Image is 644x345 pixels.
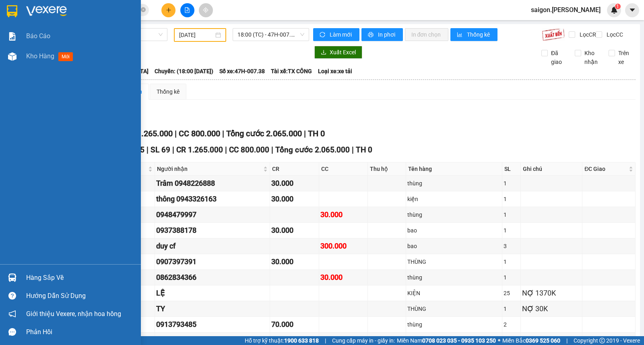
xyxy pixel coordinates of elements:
div: 2 [504,320,519,329]
div: THÙNG [407,257,501,266]
span: | [352,145,354,154]
span: Hỗ trợ kỹ thuật: [245,336,319,345]
img: icon-new-feature [611,6,618,14]
div: Hướng dẫn sử dụng [26,290,135,302]
th: CR [270,162,319,176]
th: Tên hàng [406,162,503,176]
th: SL [502,162,521,176]
span: CC 800.000 [229,145,269,154]
span: Thống kê [467,30,491,39]
div: thùng [407,179,501,188]
div: 30.000 [271,225,317,236]
li: VP Buôn Mê Thuột [56,57,107,66]
span: | [566,336,568,345]
span: Miền Nam [397,336,496,345]
span: caret-down [629,6,636,14]
span: Lọc CC [603,30,624,39]
span: close-circle [141,7,146,12]
span: question-circle [8,292,16,300]
span: Tổng cước 2.065.000 [275,145,350,154]
span: saigon.[PERSON_NAME] [524,5,607,15]
div: kiện [407,195,501,203]
div: 1 [504,210,519,219]
div: Thống kê [157,87,180,96]
span: 1 [616,4,619,9]
div: 3 [504,242,519,251]
span: download [321,49,326,56]
div: 1 [504,226,519,235]
img: warehouse-icon [8,273,17,282]
button: aim [199,3,213,17]
img: logo-vxr [7,5,17,17]
span: Kho nhận [581,49,602,66]
div: thùng [407,273,501,282]
strong: 0369 525 060 [526,337,560,344]
div: 1 [504,179,519,188]
span: Giới thiệu Vexere, nhận hoa hồng [26,309,121,319]
div: 1 [504,195,519,203]
span: ĐC Giao [584,164,627,173]
div: 30.000 [271,256,317,267]
div: bao [407,242,501,251]
span: Báo cáo [26,31,50,41]
button: downloadXuất Excel [314,46,362,59]
li: [GEOGRAPHIC_DATA] [4,4,117,47]
div: thùng [407,210,501,219]
th: Ghi chú [521,162,582,176]
div: THÙNG [407,304,501,313]
th: Thu hộ [368,162,406,176]
div: 25 [504,289,519,298]
span: | [271,145,273,154]
span: Lọc CR [576,30,597,39]
div: thông 0943326163 [156,193,269,205]
button: syncLàm mới [313,28,359,41]
span: | [304,129,306,138]
div: 1 [504,336,519,345]
img: warehouse-icon [8,52,17,61]
span: Số xe: 47H-007.38 [219,67,265,76]
strong: 1900 633 818 [284,337,319,344]
span: mới [58,52,73,61]
span: file-add [184,7,190,13]
button: printerIn phơi [361,28,403,41]
span: In phơi [378,30,396,39]
span: Miền Bắc [502,336,560,345]
div: Hàng sắp về [26,272,135,284]
div: 30.000 [271,193,317,205]
strong: 0708 023 035 - 0935 103 250 [422,337,496,344]
button: file-add [180,3,194,17]
sup: 1 [615,4,621,9]
span: printer [368,32,375,38]
div: 30.000 [320,209,366,220]
span: Tổng cước 2.065.000 [226,129,302,138]
div: KIỆN [407,289,501,298]
span: | [225,145,227,154]
span: aim [203,7,208,13]
div: 1 [504,304,519,313]
span: sync [320,32,326,38]
button: caret-down [625,3,639,17]
span: notification [8,310,16,318]
div: NỢ 1370K [522,287,581,299]
div: 0907397391 [156,256,269,267]
span: SL 69 [151,145,170,154]
div: bao [407,226,501,235]
div: NỢ 30K [522,303,581,314]
div: 1 [504,273,519,282]
span: Đơn 25 [119,145,144,154]
span: CR 1.265.000 [124,129,173,138]
span: Trên xe [615,49,636,66]
span: Tài xế: TX CÔNG [271,67,312,76]
div: 1 [504,257,519,266]
div: thùng [407,336,501,345]
div: 0948479997 [156,209,269,220]
img: logo.jpg [4,4,32,32]
div: Phản hồi [26,326,135,338]
span: Loại xe: xe tải [318,67,352,76]
input: 13/09/2025 [179,31,214,39]
span: plus [166,7,171,13]
div: 70.000 [271,319,317,330]
div: 300.000 [320,240,366,252]
div: 0913793485 [156,319,269,330]
span: TH 0 [356,145,372,154]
